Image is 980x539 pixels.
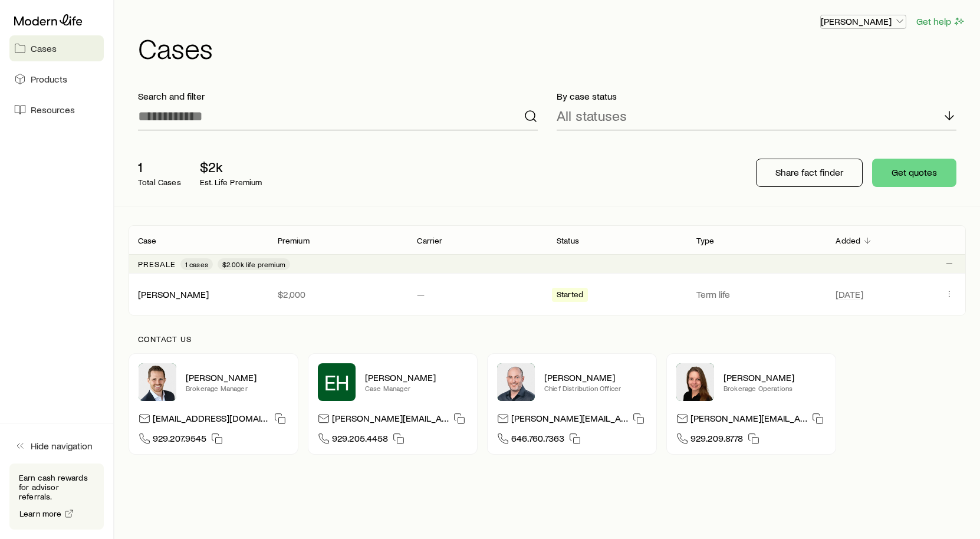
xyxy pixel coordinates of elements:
[19,473,94,501] p: Earn cash rewards for advisor referrals.
[690,412,807,428] p: [PERSON_NAME][EMAIL_ADDRESS][DOMAIN_NAME]
[544,372,647,383] p: [PERSON_NAME]
[186,383,288,393] p: Brokerage Manager
[724,372,826,383] p: [PERSON_NAME]
[497,363,535,401] img: Dan Pierson
[511,412,628,428] p: [PERSON_NAME][EMAIL_ADDRESS][DOMAIN_NAME]
[756,159,863,187] button: Share fact finder
[200,159,262,175] p: $2k
[916,15,966,28] button: Get help
[690,432,743,448] span: 929.209.8778
[332,412,449,428] p: [PERSON_NAME][EMAIL_ADDRESS][DOMAIN_NAME]
[31,42,57,54] span: Cases
[365,383,468,393] p: Case Manager
[9,35,104,61] a: Cases
[557,90,956,102] p: By case status
[836,288,863,300] span: [DATE]
[138,288,209,300] a: [PERSON_NAME]
[153,412,269,428] p: [EMAIL_ADDRESS][DOMAIN_NAME]
[417,288,538,300] p: —
[200,178,262,187] p: Est. Life Premium
[557,236,579,245] p: Status
[544,383,647,393] p: Chief Distribution Officer
[820,15,906,29] button: [PERSON_NAME]
[31,104,75,116] span: Resources
[696,288,817,300] p: Term life
[138,159,181,175] p: 1
[821,15,906,27] p: [PERSON_NAME]
[138,236,157,245] p: Case
[9,66,104,92] a: Products
[19,510,62,518] span: Learn more
[186,372,288,383] p: [PERSON_NAME]
[557,107,627,124] p: All statuses
[836,236,860,245] p: Added
[138,259,176,269] p: Presale
[31,73,67,85] span: Products
[365,372,468,383] p: [PERSON_NAME]
[139,363,176,401] img: Nick Weiler
[332,432,388,448] span: 929.205.4458
[724,383,826,393] p: Brokerage Operations
[138,288,209,301] div: [PERSON_NAME]
[138,90,538,102] p: Search and filter
[696,236,715,245] p: Type
[138,34,966,62] h1: Cases
[511,432,564,448] span: 646.760.7363
[138,334,956,344] p: Contact us
[676,363,714,401] img: Ellen Wall
[278,236,310,245] p: Premium
[417,236,442,245] p: Carrier
[324,370,350,394] span: EH
[153,432,206,448] span: 929.207.9545
[138,178,181,187] p: Total Cases
[31,440,93,452] span: Hide navigation
[557,290,583,302] span: Started
[872,159,956,187] button: Get quotes
[9,97,104,123] a: Resources
[9,464,104,530] div: Earn cash rewards for advisor referrals.Learn more
[222,259,285,269] span: $2.00k life premium
[278,288,399,300] p: $2,000
[129,225,966,315] div: Client cases
[775,166,843,178] p: Share fact finder
[9,433,104,459] button: Hide navigation
[185,259,208,269] span: 1 cases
